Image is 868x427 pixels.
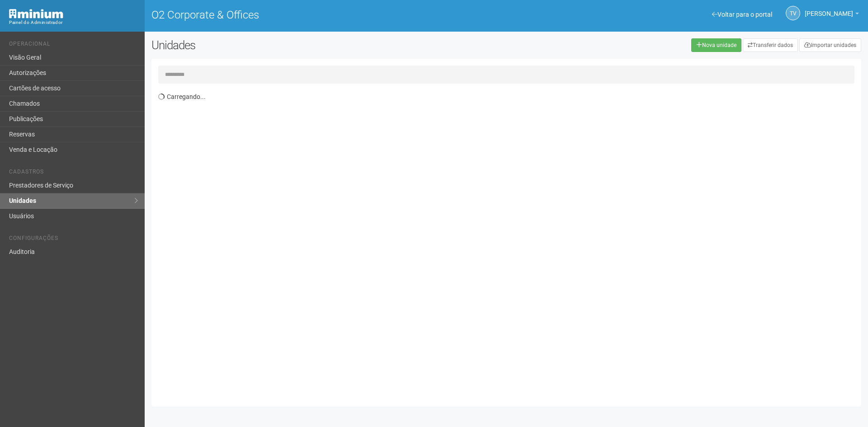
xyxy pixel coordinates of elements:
a: Voltar para o portal [712,11,772,18]
li: Configurações [9,235,138,244]
a: Transferir dados [743,38,798,52]
div: Carregando... [158,88,861,400]
div: Painel do Administrador [9,19,138,27]
span: Thayane Vasconcelos Torres [805,1,853,17]
h1: O2 Corporate & Offices [151,9,500,21]
a: TV [786,6,800,20]
a: Nova unidade [691,38,741,52]
h2: Unidades [151,38,439,52]
a: Importar unidades [799,38,861,52]
li: Operacional [9,41,138,50]
img: Minium [9,9,63,19]
li: Cadastros [9,169,138,178]
a: [PERSON_NAME] [805,11,859,19]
